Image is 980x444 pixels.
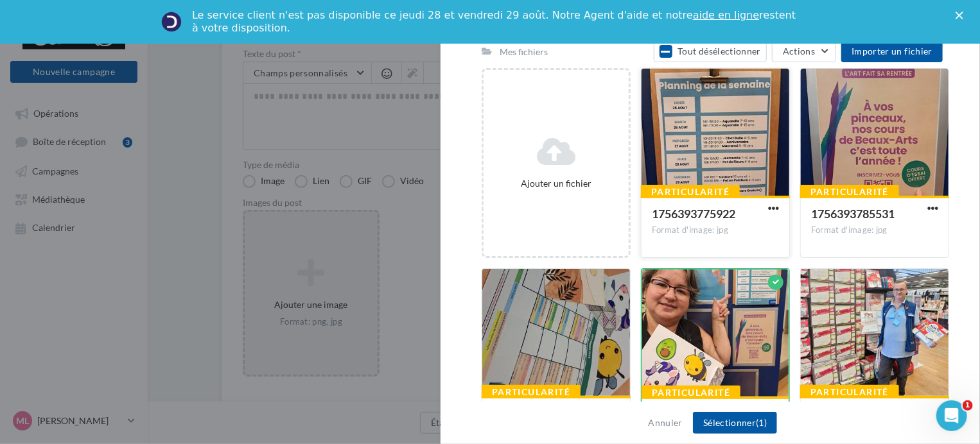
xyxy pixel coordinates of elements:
div: Fermer [956,12,968,19]
div: Mes fichiers [500,46,548,58]
div: Particularité [641,185,740,199]
button: Importer un fichier [841,40,943,62]
span: Importer un fichier [852,46,932,56]
span: Actions [783,46,815,56]
button: Actions [772,40,836,62]
div: Particularité [642,386,740,400]
button: Tout désélectionner [654,40,767,62]
div: Particularité [482,385,581,399]
div: Le service client n'est pas disponible ce jeudi 28 et vendredi 29 août. Notre Agent d'aide et not... [192,9,798,35]
img: Profile image for Service-Client [161,12,182,32]
div: Ajouter un fichier [489,177,624,190]
span: 1756393775922 [652,207,735,221]
span: 1756393785531 [811,207,895,221]
div: Format d'image: jpg [811,225,938,236]
div: Particularité [800,185,899,199]
button: Sélectionner(1) [693,412,777,434]
button: Annuler [643,415,688,431]
a: aide en ligne [693,9,759,21]
span: 1 [963,400,973,411]
span: (1) [756,417,767,428]
iframe: Intercom live chat [936,400,967,431]
div: Particularité [800,385,899,399]
div: Format d'image: jpg [652,225,779,236]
